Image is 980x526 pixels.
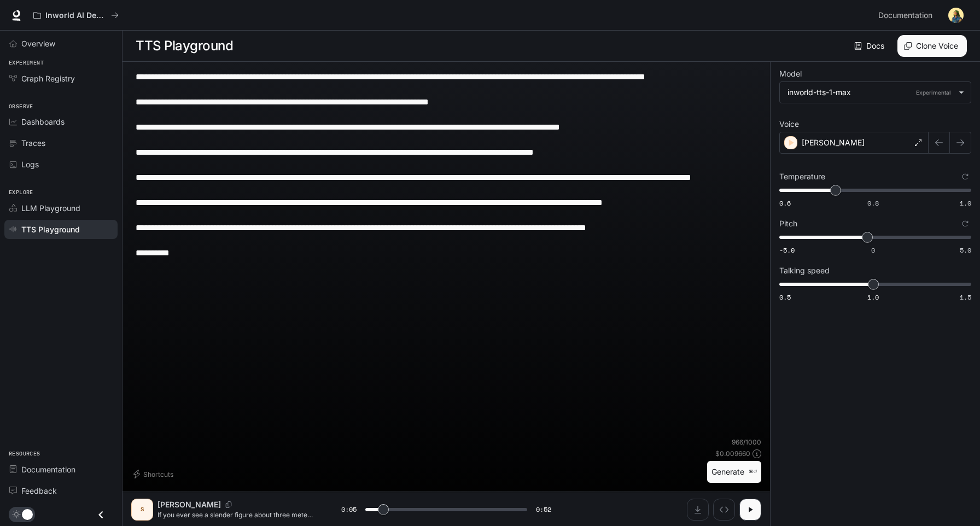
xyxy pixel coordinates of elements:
[21,38,55,49] span: Overview
[4,198,118,218] a: LLM Playground
[157,499,221,510] p: [PERSON_NAME]
[221,501,236,508] button: Copy Voice ID
[28,4,124,26] button: All workspaces
[867,198,879,208] span: 0.8
[22,508,33,520] span: Dark mode toggle
[157,510,315,519] p: If you ever see a slender figure about three meters tall standing in an empty street — do not sto...
[89,504,113,526] button: Close drawer
[787,87,953,98] div: inworld-tts-1-max
[21,159,39,170] span: Logs
[21,202,80,214] span: LLM Playground
[878,9,932,22] span: Documentation
[131,465,178,483] button: Shortcuts
[852,35,889,57] a: Docs
[779,267,830,274] p: Talking speed
[779,120,799,128] p: Voice
[732,437,761,447] p: 966 / 1000
[779,293,791,302] span: 0.5
[21,116,65,127] span: Dashboards
[21,224,80,235] span: TTS Playground
[874,4,941,26] a: Documentation
[960,293,971,302] span: 1.5
[21,464,75,475] span: Documentation
[4,155,118,174] a: Logs
[713,499,735,521] button: Inspect
[133,501,151,518] div: S
[960,246,971,255] span: 5.0
[871,246,875,255] span: 0
[341,504,357,515] span: 0:05
[21,73,75,84] span: Graph Registry
[749,469,757,475] p: ⌘⏎
[45,11,107,20] p: Inworld AI Demos
[4,112,118,131] a: Dashboards
[867,293,879,302] span: 1.0
[4,34,118,53] a: Overview
[779,220,797,227] p: Pitch
[945,4,967,26] button: User avatar
[707,461,761,483] button: Generate⌘⏎
[536,504,551,515] span: 0:52
[780,82,971,103] div: inworld-tts-1-maxExperimental
[136,35,233,57] h1: TTS Playground
[21,137,45,149] span: Traces
[715,449,750,458] p: $ 0.009660
[897,35,967,57] button: Clone Voice
[802,137,865,148] p: [PERSON_NAME]
[779,173,825,180] p: Temperature
[779,70,802,78] p: Model
[4,460,118,479] a: Documentation
[4,69,118,88] a: Graph Registry
[914,87,953,97] p: Experimental
[4,133,118,153] a: Traces
[4,220,118,239] a: TTS Playground
[948,8,964,23] img: User avatar
[687,499,709,521] button: Download audio
[959,171,971,183] button: Reset to default
[779,198,791,208] span: 0.6
[960,198,971,208] span: 1.0
[779,246,795,255] span: -5.0
[4,481,118,500] a: Feedback
[21,485,57,496] span: Feedback
[959,218,971,230] button: Reset to default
